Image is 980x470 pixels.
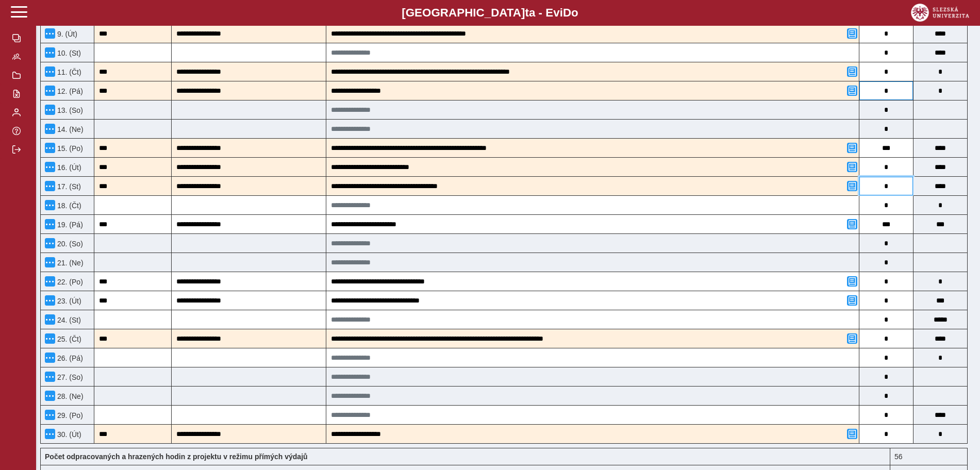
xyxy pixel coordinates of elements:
[55,278,83,286] span: 22. (Po)
[55,30,77,38] span: 9. (Út)
[45,452,308,461] b: Počet odpracovaných a hrazených hodin z projektu v režimu přímých výdajů
[55,240,83,248] span: 20. (So)
[45,162,55,172] button: Menu
[45,86,55,96] button: Menu
[45,124,55,134] button: Menu
[55,68,81,76] span: 11. (Čt)
[55,259,84,267] span: 21. (Ne)
[55,316,81,324] span: 24. (St)
[55,335,81,343] span: 25. (Čt)
[45,105,55,115] button: Menu
[45,200,55,210] button: Menu
[45,391,55,401] button: Menu
[45,314,55,325] button: Menu
[55,354,83,362] span: 26. (Pá)
[847,86,857,96] button: Přidat poznámku
[847,295,857,306] button: Přidat poznámku
[55,87,83,95] span: 12. (Pá)
[890,448,968,465] div: Fond pracovní doby (61,6 h) a součet hodin (56 h) se neshodují!
[45,372,55,382] button: Menu
[55,49,81,57] span: 10. (St)
[55,221,83,229] span: 19. (Pá)
[847,162,857,172] button: Přidat poznámku
[55,392,84,400] span: 28. (Ne)
[55,202,81,210] span: 18. (Čt)
[45,352,55,363] button: Menu
[563,6,571,19] span: D
[847,429,857,439] button: Přidat poznámku
[55,106,83,114] span: 13. (So)
[45,410,55,420] button: Menu
[55,182,81,191] span: 17. (St)
[55,163,81,172] span: 16. (Út)
[55,373,83,381] span: 27. (So)
[45,47,55,58] button: Menu
[847,143,857,153] button: Přidat poznámku
[571,6,578,19] span: o
[45,28,55,39] button: Menu
[525,6,528,19] span: t
[847,333,857,344] button: Přidat poznámku
[847,181,857,191] button: Přidat poznámku
[45,66,55,77] button: Menu
[45,333,55,344] button: Menu
[847,276,857,287] button: Přidat poznámku
[55,430,81,439] span: 30. (Út)
[45,257,55,267] button: Menu
[911,4,969,22] img: logo_web_su.png
[31,6,949,20] b: [GEOGRAPHIC_DATA] a - Evi
[55,144,83,153] span: 15. (Po)
[847,219,857,229] button: Přidat poznámku
[45,181,55,191] button: Menu
[45,276,55,287] button: Menu
[55,125,84,133] span: 14. (Ne)
[847,28,857,39] button: Přidat poznámku
[847,66,857,77] button: Přidat poznámku
[45,238,55,248] button: Menu
[55,411,83,419] span: 29. (Po)
[45,295,55,306] button: Menu
[45,429,55,439] button: Menu
[45,143,55,153] button: Menu
[45,219,55,229] button: Menu
[55,297,81,305] span: 23. (Út)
